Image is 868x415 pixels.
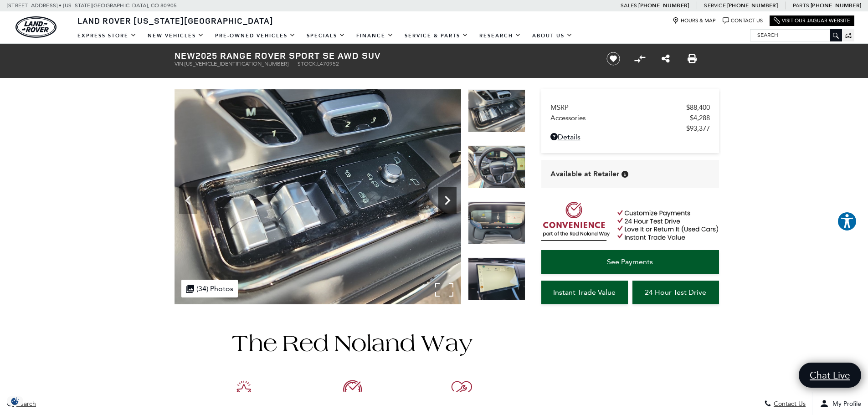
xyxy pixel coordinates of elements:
[805,369,855,381] span: Chat Live
[15,16,56,38] a: land-rover
[298,61,317,67] span: Stock:
[317,61,339,67] span: L470952
[468,145,525,189] img: New 2025 Eiger Grey Land Rover SE image 19
[638,2,689,9] a: [PHONE_NUMBER]
[77,15,273,26] span: Land Rover [US_STATE][GEOGRAPHIC_DATA]
[210,28,301,44] a: Pre-Owned Vehicles
[72,28,578,44] nav: Main Navigation
[662,53,670,64] a: Share this New 2025 Range Rover Sport SE AWD SUV
[633,52,647,66] button: Compare Vehicle
[771,400,806,408] span: Contact Us
[541,250,719,274] a: See Payments
[607,257,653,266] span: See Payments
[750,30,842,41] input: Search
[175,51,591,61] h1: 2025 Range Rover Sport SE AWD SUV
[727,2,778,9] a: [PHONE_NUMBER]
[468,201,525,245] img: New 2025 Eiger Grey Land Rover SE image 20
[142,28,210,44] a: New Vehicles
[632,281,719,304] a: 24 Hour Test Drive
[550,114,710,122] a: Accessories $4,288
[527,28,578,44] a: About Us
[645,288,706,297] span: 24 Hour Test Drive
[175,89,461,304] img: New 2025 Eiger Grey Land Rover SE image 18
[799,363,861,388] a: Chat Live
[301,28,351,44] a: Specials
[550,133,710,141] a: Details
[72,15,279,26] a: Land Rover [US_STATE][GEOGRAPHIC_DATA]
[793,2,809,9] span: Parts
[603,51,623,66] button: Save vehicle
[686,103,710,112] span: $88,400
[704,2,725,9] span: Service
[550,114,690,122] span: Accessories
[686,124,710,133] span: $93,377
[690,114,710,122] span: $4,288
[723,17,763,24] a: Contact Us
[399,28,474,44] a: Service & Parts
[15,16,56,38] img: Land Rover
[474,28,527,44] a: Research
[468,257,525,301] img: New 2025 Eiger Grey Land Rover SE image 21
[621,2,637,9] span: Sales
[468,89,525,133] img: New 2025 Eiger Grey Land Rover SE image 18
[550,124,710,133] a: $93,377
[541,281,628,304] a: Instant Trade Value
[5,396,26,406] div: Privacy Settings
[553,288,616,297] span: Instant Trade Value
[181,280,238,297] div: (34) Photos
[837,211,857,231] button: Explore your accessibility options
[550,103,710,112] a: MSRP $88,400
[351,28,399,44] a: Finance
[550,103,686,112] span: MSRP
[837,211,857,233] aside: Accessibility Help Desk
[179,187,197,214] div: Previous
[7,2,177,9] a: [STREET_ADDRESS] • [US_STATE][GEOGRAPHIC_DATA], CO 80905
[621,171,628,178] div: Vehicle is in stock and ready for immediate delivery. Due to demand, availability is subject to c...
[774,17,850,24] a: Visit Our Jaguar Website
[550,169,619,179] span: Available at Retailer
[811,2,861,9] a: [PHONE_NUMBER]
[185,61,288,67] span: [US_VEHICLE_IDENTIFICATION_NUMBER]
[673,17,716,24] a: Hours & Map
[688,53,697,64] a: Print this New 2025 Range Rover Sport SE AWD SUV
[175,49,195,61] strong: New
[829,400,861,408] span: My Profile
[175,61,185,67] span: VIN:
[72,28,142,44] a: EXPRESS STORE
[813,392,868,415] button: Open user profile menu
[438,187,457,214] div: Next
